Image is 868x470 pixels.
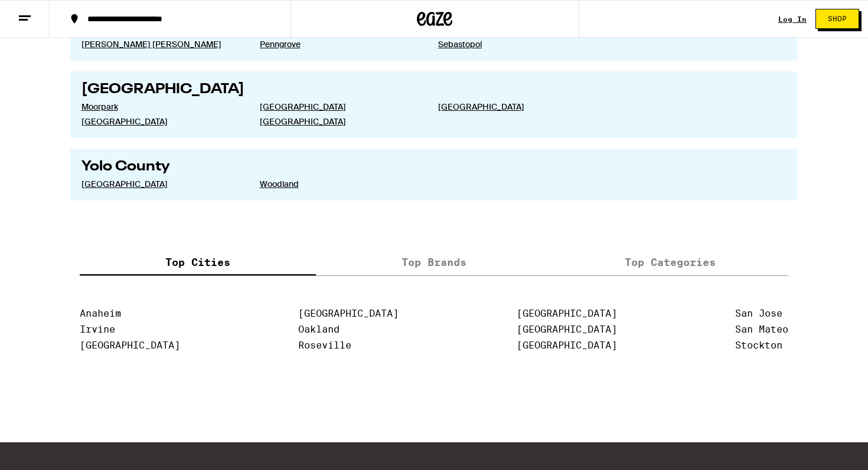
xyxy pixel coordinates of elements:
[260,101,419,112] a: [GEOGRAPHIC_DATA]
[735,324,788,335] a: San Mateo
[260,116,419,127] a: [GEOGRAPHIC_DATA]
[81,39,241,50] a: [PERSON_NAME] [PERSON_NAME]
[7,8,85,18] span: Hi. Need any help?
[517,308,617,319] a: [GEOGRAPHIC_DATA]
[298,340,351,351] a: Roseville
[778,15,807,23] a: Log In
[807,9,868,29] a: Shop
[81,83,787,97] h2: [GEOGRAPHIC_DATA]
[80,308,121,319] a: Anaheim
[438,39,598,50] a: Sebastopol
[260,179,419,189] a: Woodland
[80,250,788,276] div: tabs
[828,15,847,22] span: Shop
[81,179,241,189] a: [GEOGRAPHIC_DATA]
[81,116,241,127] a: [GEOGRAPHIC_DATA]
[735,340,782,351] a: Stockton
[552,250,788,275] label: Top Categories
[81,160,787,174] h2: Yolo County
[438,101,598,112] a: [GEOGRAPHIC_DATA]
[298,324,340,335] a: Oakland
[298,308,399,319] a: [GEOGRAPHIC_DATA]
[316,250,552,275] label: Top Brands
[815,9,859,29] button: Shop
[81,101,241,112] a: Moorpark
[517,324,617,335] a: [GEOGRAPHIC_DATA]
[80,340,180,351] a: [GEOGRAPHIC_DATA]
[80,250,316,275] label: Top Cities
[517,340,617,351] a: [GEOGRAPHIC_DATA]
[80,324,115,335] a: Irvine
[260,39,419,50] a: Penngrove
[735,308,782,319] a: San Jose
